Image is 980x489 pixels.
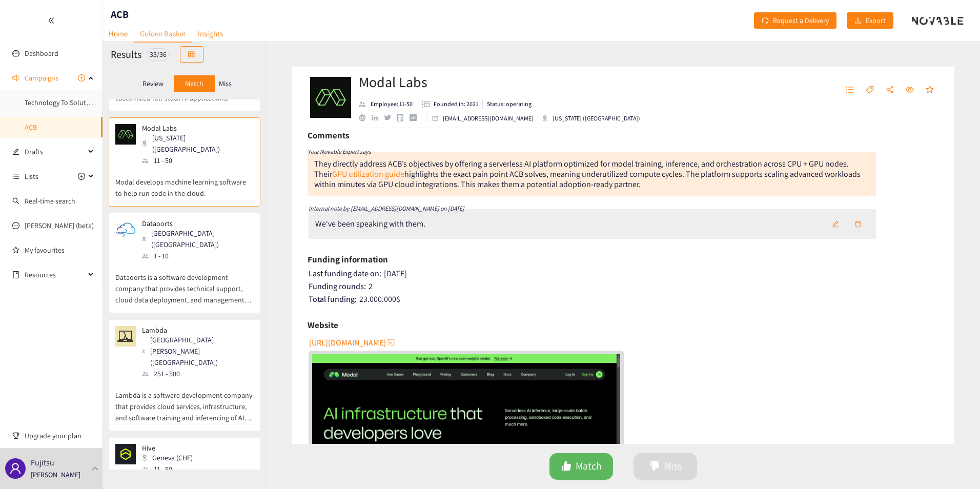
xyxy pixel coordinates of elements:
button: dislikeMiss [634,453,697,480]
li: Status [483,99,532,109]
button: likeMatch [549,453,613,480]
i: Internal note by [EMAIL_ADDRESS][DOMAIN_NAME] on [DATE] [309,205,464,212]
span: plus-circle [78,173,85,180]
div: Geneva (CHE) [142,452,199,463]
span: Last funding date on: [309,268,381,279]
span: eye [906,86,914,95]
div: 23.000.000 $ [309,294,940,304]
li: Employees [359,99,417,109]
button: delete [847,216,869,232]
p: Dataoorts [142,219,247,228]
button: [URL][DOMAIN_NAME] [309,334,396,351]
div: We've been speaking with them. [315,219,425,229]
span: sound [12,74,19,81]
span: table [188,51,195,59]
span: Resources [25,264,85,285]
a: Golden Basket [134,26,192,43]
span: [URL][DOMAIN_NAME] [309,336,386,349]
h6: Funding information [308,252,388,267]
a: linkedin [372,115,384,121]
p: Modal Labs [142,124,247,132]
a: ACB [25,123,37,132]
a: Dashboard [25,49,58,58]
h1: ACB [111,7,129,22]
img: Snapshot of the company's website [115,124,136,145]
button: unordered-list [841,82,859,98]
a: [PERSON_NAME] (beta) [25,221,94,230]
p: Miss [219,79,232,88]
span: trophy [12,432,19,439]
button: tag [861,82,879,98]
span: delete [854,220,862,229]
button: eye [901,82,919,98]
span: Campaigns [25,68,58,88]
div: 2 [309,281,940,292]
p: Hive [142,444,193,452]
span: like [561,461,571,473]
h2: Results [111,47,141,62]
div: [DATE] [309,269,940,279]
span: plus-circle [78,74,85,81]
span: redo [762,17,769,25]
a: twitter [384,115,397,120]
a: GPU utilization guide [332,169,404,179]
button: edit [824,216,847,232]
p: [PERSON_NAME] [31,469,80,480]
p: Match [185,79,203,88]
button: star [921,82,939,98]
span: tag [866,86,874,95]
img: Company Logo [310,77,351,118]
h6: Comments [308,128,349,143]
li: Founded in year [417,99,483,109]
a: website [359,114,372,121]
iframe: Chat Widget [813,378,980,489]
button: downloadExport [847,12,893,29]
span: Total funding: [309,294,357,304]
div: 1 - 10 [142,250,253,261]
a: Technology To Solution-Delivery-Partner Companies [25,98,182,107]
p: Review [142,79,164,88]
div: [US_STATE] ([GEOGRAPHIC_DATA]) [542,114,640,123]
span: Funding rounds: [309,281,366,292]
span: Drafts [25,141,85,162]
span: Request a Delivery [773,15,829,26]
span: edit [12,148,19,155]
span: share-alt [886,86,894,95]
a: Home [103,26,134,42]
div: 33 / 36 [147,48,170,60]
img: Snapshot of the company's website [115,444,136,464]
span: Export [866,15,886,26]
a: google maps [397,114,410,121]
p: Dataoorts is a software development company that provides technical support, cloud data deploymen... [115,261,254,305]
span: unordered-list [12,173,19,180]
div: 11 - 50 [142,155,253,166]
span: dislike [649,461,660,473]
span: Match [576,458,602,474]
a: Real-time search [25,196,75,206]
span: book [12,271,19,278]
span: download [854,17,862,25]
img: Snapshot of the company's website [115,326,136,347]
div: [GEOGRAPHIC_DATA] ([GEOGRAPHIC_DATA]) [142,228,253,250]
h6: Website [308,317,338,333]
p: Lambda is a software development company that provides cloud services, infrastructure, and softwa... [115,379,254,423]
span: edit [832,220,839,229]
h2: Modal Labs [359,72,640,92]
img: Snapshot of the company's website [115,219,136,240]
button: redoRequest a Delivery [754,12,836,29]
button: table [180,46,203,63]
span: double-left [48,17,55,24]
span: user [9,462,22,475]
span: Upgrade your plan [25,425,94,446]
span: Miss [664,458,682,474]
div: 11 - 50 [142,463,199,475]
a: crunchbase [410,114,422,121]
i: Your Novable Expert says [308,148,371,155]
div: They directly address ACB’s objectives by offering a serverless AI platform optimized for model t... [314,158,861,190]
p: Fujitsu [31,456,54,469]
div: [GEOGRAPHIC_DATA][PERSON_NAME] ([GEOGRAPHIC_DATA]) [142,334,253,368]
a: My favourites [25,240,94,260]
span: unordered-list [846,86,854,95]
span: star [926,86,934,95]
